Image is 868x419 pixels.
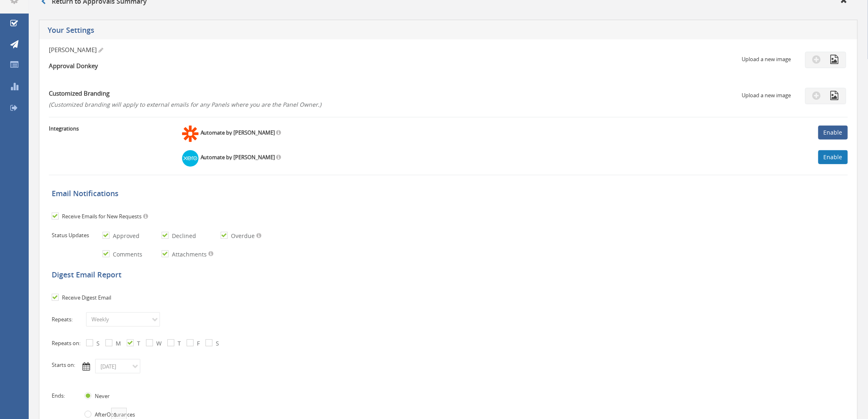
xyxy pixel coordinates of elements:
strong: Approval Donkey [49,62,98,70]
label: Declined [170,232,196,240]
label: Starts on: [52,361,75,369]
label: S [214,339,219,348]
span: (Customized branding will apply to external emails for any Panels where you are the Panel Owner.) [49,101,321,108]
label: S [94,339,100,348]
label: Receive Emails for New Requests [60,213,142,221]
p: Upload a new image [742,55,791,63]
label: Repeats: [52,316,85,323]
h5: Digest Email Report [52,271,849,279]
label: T [176,339,181,348]
label: Attachments [170,250,207,259]
label: Status Updates [52,231,101,239]
h5: Your Settings [48,26,610,37]
label: Comments [111,250,142,259]
label: M [114,339,121,348]
p: Upload a new image [742,92,791,99]
label: Ends: [52,392,85,400]
label: F [195,339,200,348]
label: W [154,339,162,348]
strong: Automate by [PERSON_NAME] [201,129,275,136]
label: Repeats on: [52,339,85,347]
span: [PERSON_NAME] [49,46,97,54]
strong: Automate by [PERSON_NAME] [201,153,275,161]
a: Enable [818,126,848,140]
strong: Integrations [49,125,79,132]
h5: Email Notifications [52,190,849,198]
label: Never [93,392,110,401]
strong: Customized Branding [49,89,110,97]
label: T [135,339,140,348]
label: Receive Digest Email [60,294,111,302]
label: Approved [111,232,139,240]
label: After Occurances [93,411,135,419]
a: Enable [818,150,848,164]
label: Overdue [229,232,255,240]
